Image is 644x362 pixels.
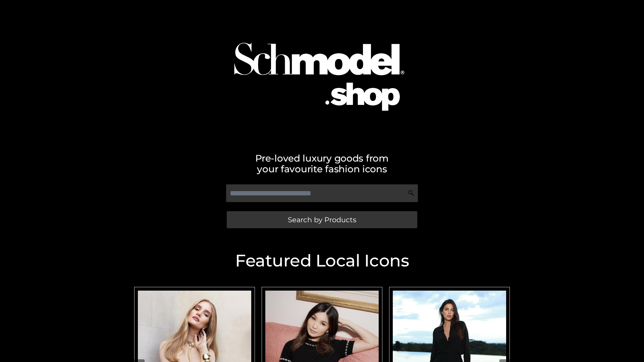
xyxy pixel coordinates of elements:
h2: Pre-loved luxury goods from your favourite fashion icons [131,153,513,174]
h2: Featured Local Icons​ [131,252,513,269]
span: Search by Products [288,216,356,223]
a: Search by Products [227,211,417,228]
img: Search Icon [408,190,415,196]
